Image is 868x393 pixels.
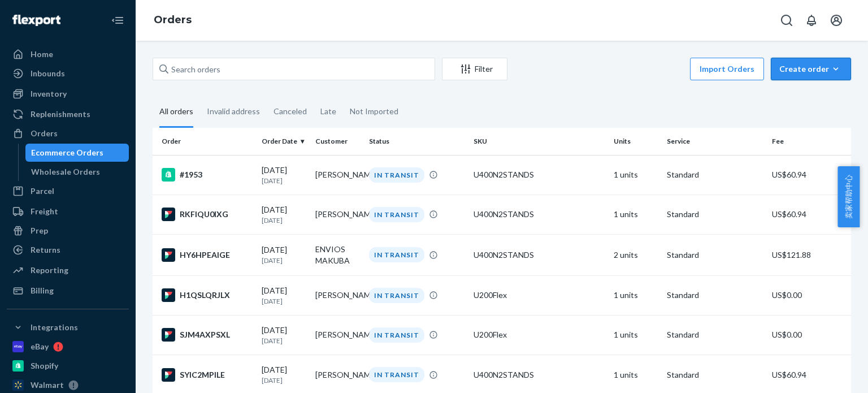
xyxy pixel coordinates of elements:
a: Parcel [7,182,129,200]
div: Invalid address [207,97,260,126]
td: [PERSON_NAME] [311,275,364,315]
div: RKFIQU0IXG [162,208,253,221]
td: 1 units [609,195,663,234]
th: Order Date [257,128,311,155]
div: IN TRANSIT [369,288,424,303]
div: Reporting [31,265,68,276]
td: [PERSON_NAME] [311,195,364,234]
td: 2 units [609,234,663,275]
td: 1 units [609,275,663,315]
p: [DATE] [262,215,306,225]
div: Create order [779,63,843,75]
div: Late [320,97,336,126]
a: Shopify [7,357,129,375]
p: Standard [667,290,762,301]
div: [DATE] [262,364,306,385]
p: [DATE] [262,336,306,346]
div: Freight [31,206,58,217]
div: U400N2STANDS [474,169,604,180]
p: Standard [667,209,762,220]
a: eBay [7,338,129,356]
p: Standard [667,369,762,381]
button: Create order [771,58,851,80]
div: [DATE] [262,165,306,185]
div: Ecommerce Orders [31,147,103,158]
button: Import Orders [690,58,764,80]
p: [DATE] [262,296,306,306]
div: Filter [442,63,507,75]
button: Close Navigation [106,9,129,32]
th: Status [364,128,469,155]
p: [DATE] [262,176,306,185]
td: 1 units [609,155,663,195]
div: H1QSLQRJLX [162,288,253,302]
div: [DATE] [262,325,306,346]
div: Home [31,49,53,60]
a: Inbounds [7,64,129,83]
ol: breadcrumbs [145,4,201,37]
div: Inventory [31,88,67,100]
div: Walmart [31,379,64,391]
div: IN TRANSIT [369,367,424,382]
button: 卖家帮助中心 [837,166,860,227]
td: US$121.88 [767,234,851,275]
button: Open account menu [825,9,848,32]
a: Prep [7,222,129,240]
td: 1 units [609,315,663,355]
div: Integrations [31,322,78,333]
th: SKU [469,128,609,155]
button: Integrations [7,318,129,336]
div: Billing [31,285,54,296]
div: Parcel [31,185,54,197]
td: [PERSON_NAME] [311,155,364,195]
div: Wholesale Orders [31,166,100,178]
div: [DATE] [262,204,306,225]
div: IN TRANSIT [369,327,424,343]
div: SJM4AXPSXL [162,328,253,342]
div: U400N2STANDS [474,209,604,220]
a: Returns [7,241,129,259]
p: [DATE] [262,256,306,265]
div: [DATE] [262,244,306,265]
img: Flexport logo [12,15,60,26]
div: HY6HPEAIGE [162,248,253,262]
div: IN TRANSIT [369,207,424,222]
div: SYIC2MPILE [162,368,253,382]
p: [DATE] [262,375,306,385]
a: Orders [154,14,192,26]
button: Open Search Box [775,9,798,32]
a: Billing [7,282,129,300]
th: Service [662,128,767,155]
td: US$0.00 [767,275,851,315]
div: eBay [31,341,49,352]
th: Fee [767,128,851,155]
div: U400N2STANDS [474,369,604,381]
div: All orders [159,97,193,128]
div: Prep [31,225,48,236]
div: U200Flex [474,290,604,301]
div: U200Flex [474,329,604,340]
a: Orders [7,124,129,142]
div: Inbounds [31,68,65,79]
p: Standard [667,169,762,180]
div: Customer [315,136,360,146]
p: Standard [667,329,762,340]
button: Open notifications [800,9,823,32]
button: Filter [442,58,507,80]
div: Shopify [31,360,58,372]
div: U400N2STANDS [474,249,604,261]
td: US$60.94 [767,155,851,195]
td: ENVIOS MAKUBA [311,234,364,275]
div: [DATE] [262,285,306,306]
th: Units [609,128,663,155]
th: Order [153,128,257,155]
a: Ecommerce Orders [25,144,129,162]
div: Replenishments [31,109,90,120]
td: [PERSON_NAME] [311,315,364,355]
div: #1953 [162,168,253,182]
td: US$60.94 [767,195,851,234]
a: Freight [7,202,129,221]
div: IN TRANSIT [369,247,424,262]
a: Home [7,45,129,63]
